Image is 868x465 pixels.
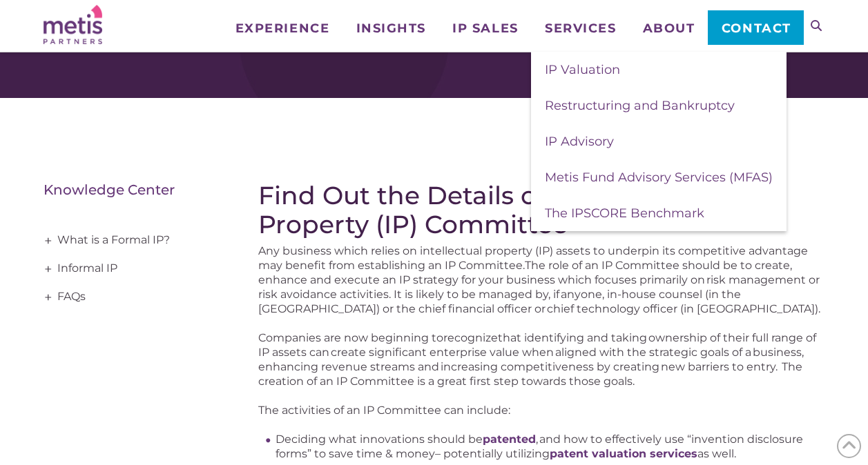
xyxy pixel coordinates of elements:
[258,331,443,344] span: Companies are now beginning to
[258,244,808,272] span: Any business which relies on intellectual property (IP) assets to underpin its competitive advant...
[498,331,749,344] span: that identifying and taking ownership of their
[545,98,735,113] span: Restructuring and Bankruptcy
[44,181,175,198] a: Knowledge Center
[837,434,861,458] span: Back to Top
[643,22,695,34] span: About
[276,433,803,460] span: , and how to effectively use “invention disclosure forms” to save time & money
[443,331,498,344] span: recognize
[435,447,736,460] span: – potentially utilizing as well.
[545,170,773,185] span: Metis Fund Advisory Services (MFAS)
[41,284,56,311] span: +
[258,259,820,315] span: he role of an IP Committee should be to create, enhance and execute an IP strategy for your busin...
[531,195,787,231] a: The IPSCORE Benchmark
[525,259,531,272] span: T
[531,123,787,159] a: IP Advisory
[44,5,102,44] img: Metis Partners
[44,283,220,311] a: FAQs
[235,22,329,34] span: Experience
[452,22,518,34] span: IP Sales
[258,404,510,417] span: The activities of an IP Committee can include:
[531,159,787,195] a: Metis Fund Advisory Services (MFAS)
[722,22,791,34] span: Contact
[41,227,56,255] span: +
[41,255,56,283] span: +
[356,22,426,34] span: Insights
[545,22,616,34] span: Services
[531,88,787,123] a: Restructuring and Bankruptcy
[258,331,816,388] span: full range of IP assets can create significant enterprise value when aligned with the strategic g...
[545,62,620,77] span: IP Valuation
[44,255,220,283] a: Informal IP
[550,447,697,460] a: patent valuation services
[545,206,704,221] span: The IPSCORE Benchmark
[258,181,825,239] h2: Find Out the Details of an Intellectual Property (IP) Committee
[276,433,483,446] span: Deciding what innovations should be
[708,10,804,45] a: Contact
[44,226,220,255] a: What is a Formal IP?
[545,134,614,149] span: IP Advisory
[483,433,536,446] a: patented
[531,52,787,88] a: IP Valuation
